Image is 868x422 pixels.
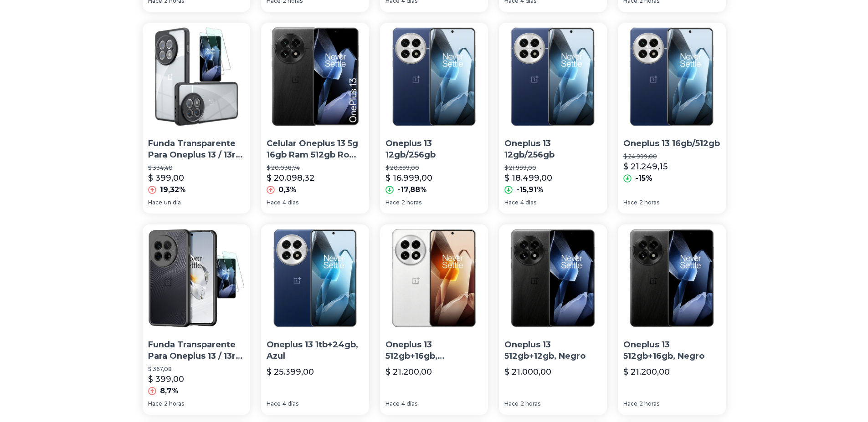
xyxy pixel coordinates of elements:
span: Hace [385,400,400,407]
img: Funda Transparente Para Oneplus 13 / 13r + 2 Micas Pantalla [143,23,251,131]
img: Funda Transparente Para Oneplus 13 / 13r + 2 Micas Pantalla [143,224,251,332]
p: $ 21.000,00 [504,366,551,378]
p: $ 24.999,00 [623,153,720,160]
p: $ 21.249,15 [623,160,668,173]
p: 19,32% [160,184,186,195]
p: -15% [635,173,652,184]
a: Oneplus 13 1tb+24gb, AzulOneplus 13 1tb+24gb, Azul$ 25.399,00Hace4 días [261,224,369,415]
p: Funda Transparente Para Oneplus 13 / 13r + 2 Micas Pantalla [148,339,245,362]
img: Oneplus 13 1tb+24gb, Azul [261,224,369,332]
p: $ 21.200,00 [623,366,670,378]
p: $ 20.699,00 [385,164,483,172]
p: $ 334,40 [148,164,245,172]
span: Hace [623,400,637,407]
img: Oneplus 13 512gb+16gb, Blanco [380,224,488,332]
p: Oneplus 13 16gb/512gb [623,138,720,149]
img: Oneplus 13 16gb/512gb [618,23,726,131]
a: Oneplus 13 12gb/256gbOneplus 13 12gb/256gb$ 20.699,00$ 16.999,00-17,88%Hace2 horas [380,23,488,213]
p: Funda Transparente Para Oneplus 13 / 13r + 2 Micas Pantalla [148,138,245,161]
span: Hace [267,199,281,206]
span: un día [164,199,181,206]
span: Hace [267,400,281,407]
p: $ 399,00 [148,373,184,386]
p: $ 20.038,74 [267,164,364,172]
span: Hace [504,400,519,407]
p: -17,88% [397,184,427,195]
p: 0,3% [278,184,297,195]
p: 8,7% [160,386,179,397]
span: Hace [504,199,519,206]
img: Oneplus 13 512gb+16gb, Negro [618,224,726,332]
img: Oneplus 13 512gb+12gb, Negro [499,224,607,332]
p: $ 16.999,00 [385,172,432,184]
img: Oneplus 13 12gb/256gb [499,23,607,131]
span: 2 horas [639,400,659,407]
a: Oneplus 13 512gb+16gb, NegroOneplus 13 512gb+16gb, Negro$ 21.200,00Hace2 horas [618,224,726,415]
a: Celular Oneplus 13 5g 16gb Ram 512gb Rom Snapdragon 8 Elite Nfc 6.82 Amoled 2k 120hz Triple Cámar... [261,23,369,213]
p: Oneplus 13 12gb/256gb [504,138,601,161]
span: Hace [148,400,162,407]
p: $ 20.098,32 [267,172,314,184]
span: 4 días [520,199,536,206]
span: Hace [385,199,400,206]
span: Hace [148,199,162,206]
a: Oneplus 13 512gb+16gb, BlancoOneplus 13 512gb+16gb, [PERSON_NAME]$ 21.200,00Hace4 días [380,224,488,415]
img: Oneplus 13 12gb/256gb [380,23,488,131]
p: Oneplus 13 1tb+24gb, Azul [267,339,364,362]
a: Oneplus 13 16gb/512gbOneplus 13 16gb/512gb$ 24.999,00$ 21.249,15-15%Hace2 horas [618,23,726,213]
span: 4 días [282,400,298,407]
p: Oneplus 13 12gb/256gb [385,138,483,161]
img: Celular Oneplus 13 5g 16gb Ram 512gb Rom Snapdragon 8 Elite Nfc 6.82 Amoled 2k 120hz Triple Cámar... [261,23,369,131]
p: $ 399,00 [148,172,184,184]
span: 4 días [282,199,298,206]
a: Funda Transparente Para Oneplus 13 / 13r + 2 Micas PantallaFunda Transparente Para Oneplus 13 / 1... [143,224,251,415]
p: Oneplus 13 512gb+12gb, Negro [504,339,601,362]
span: 2 horas [639,199,659,206]
p: -15,91% [516,184,544,195]
p: $ 367,08 [148,366,245,373]
span: 2 horas [401,199,421,206]
span: 2 horas [164,400,184,407]
p: $ 21.200,00 [385,366,432,378]
span: 4 días [401,400,417,407]
p: $ 21.999,00 [504,164,601,172]
a: Funda Transparente Para Oneplus 13 / 13r + 2 Micas PantallaFunda Transparente Para Oneplus 13 / 1... [143,23,251,213]
p: Celular Oneplus 13 5g 16gb Ram 512gb Rom Snapdragon 8 Elite Nfc 6.82 Amoled 2k 120hz Triple Cámar... [267,138,364,161]
p: Oneplus 13 512gb+16gb, [PERSON_NAME] [385,339,483,362]
a: Oneplus 13 512gb+12gb, NegroOneplus 13 512gb+12gb, Negro$ 21.000,00Hace2 horas [499,224,607,415]
p: $ 18.499,00 [504,172,552,184]
p: $ 25.399,00 [267,366,314,378]
span: Hace [623,199,637,206]
a: Oneplus 13 12gb/256gbOneplus 13 12gb/256gb$ 21.999,00$ 18.499,00-15,91%Hace4 días [499,23,607,213]
span: 2 horas [520,400,540,407]
p: Oneplus 13 512gb+16gb, Negro [623,339,720,362]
